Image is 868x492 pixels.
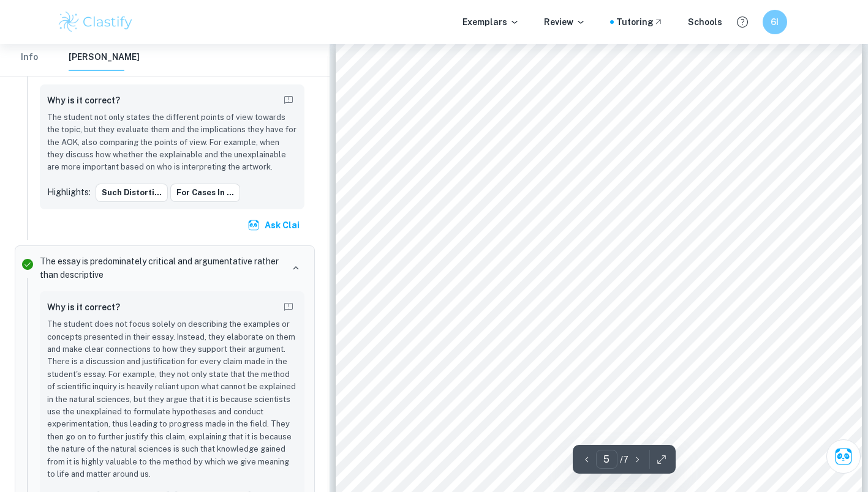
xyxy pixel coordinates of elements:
span: humanity, such discoveries are notably built on the backbone of the foundations of the subject. [398,414,787,424]
button: [PERSON_NAME] [69,44,140,71]
p: Review [544,15,586,29]
span: new bodies of scientific discoveries being made every year, our medical treatments would [398,295,768,305]
button: Ask Clai [826,439,861,474]
span: explore what cannot be explained. [398,343,538,353]
button: 6I [763,10,787,34]
p: The student not only states the different points of view towards the topic, but they evaluate the... [47,111,297,174]
span: This breakthrough in scientific discovery resulted in the ability for doctors to use stem cell [398,129,771,140]
span: from a rat’s embryo ([GEOGRAPHIC_DATA][US_STATE]). Interestingly, it is to be noted that [398,200,784,211]
span: [PERSON_NAME], a scientist who discovered stem cells by examining cells taken [450,176,791,187]
h6: Why is it correct? [47,94,120,107]
p: The student does not focus solely on describing the examples or concepts presented in their essay... [47,318,297,480]
span: 5 [795,75,801,84]
button: Help and Feedback [732,12,753,32]
p: The essay is predominately critical and argumentative rather than descriptive [40,255,282,281]
button: Report mistake/confusion [280,299,297,316]
span: Taking the same example of stem cell research, cures to diseases, which are arguably of more [398,438,783,448]
button: Such distorti... [96,184,168,202]
span: While it may be claimed that novel discoveries are essential to the advancement of [429,390,770,400]
h6: Why is it correct? [47,300,120,314]
span: importance than the discovery of stem cells themselves, only exist due to the need for scientists [398,461,791,471]
button: Report mistake/confusion [280,92,297,109]
button: Ask Clai [245,214,304,236]
span: attributed to [398,176,448,187]
span: remain stagnant and human progress would come to a halt. It is hence crucial for scientists to [398,319,782,329]
span: explained, as no knowledge of the topic existed at the time. Hence, [PERSON_NAME] discovery led to [398,247,825,258]
span: answers. As a Biology HL student, we have discussed the need for stem cell research in society. [398,105,792,116]
p: Highlights: [47,185,91,199]
p: / 7 [620,453,628,466]
p: Exemplars [462,15,519,29]
a: Tutoring [616,15,663,29]
h6: 6I [768,15,782,29]
a: Schools [688,15,722,29]
button: Info [15,44,44,71]
img: clai.svg [247,219,260,231]
span: [PERSON_NAME] discovery of stem cells was made by scientific experimentation into what cannot be [398,224,825,234]
span: a whole new field of research in Biology with scope for much more to discover. Without these [398,271,787,281]
button: For cases in ... [170,184,240,202]
svg: Correct [20,257,35,272]
img: Clastify logo [57,10,135,34]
